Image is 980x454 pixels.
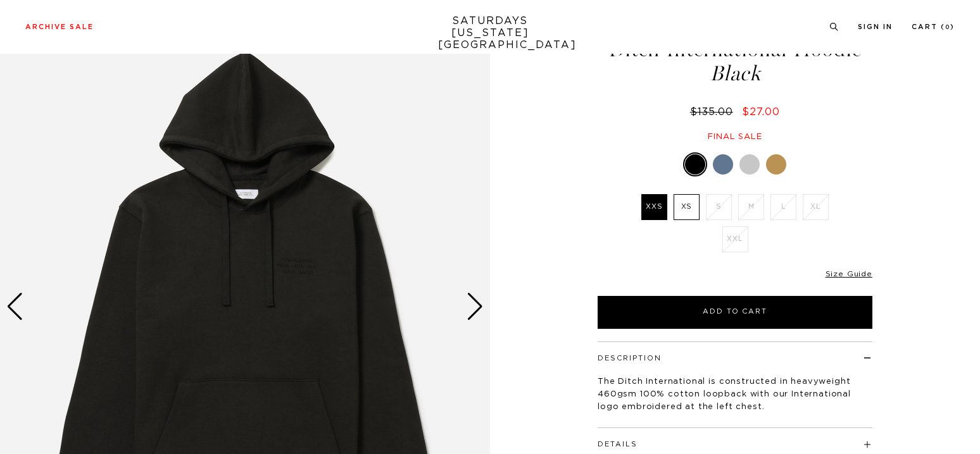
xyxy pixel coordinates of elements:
[826,270,872,278] a: Size Guide
[598,296,872,329] button: Add to Cart
[598,355,662,362] button: Description
[945,25,950,30] small: 0
[596,63,874,84] span: Black
[25,23,94,30] a: Archive Sale
[467,293,484,321] div: Next slide
[598,441,638,448] button: Details
[596,39,874,84] h1: Ditch International Hoodie
[598,376,872,414] p: The Ditch International is constructed in heavyweight 460gsm 100% cotton loopback with our Intern...
[438,15,543,51] a: SATURDAYS[US_STATE][GEOGRAPHIC_DATA]
[858,23,893,30] a: Sign In
[912,23,955,30] a: Cart (0)
[690,107,738,117] del: $135.00
[742,107,780,117] span: $27.00
[641,194,667,220] label: XXS
[6,293,23,321] div: Previous slide
[596,132,874,142] div: Final sale
[674,194,700,220] label: XS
